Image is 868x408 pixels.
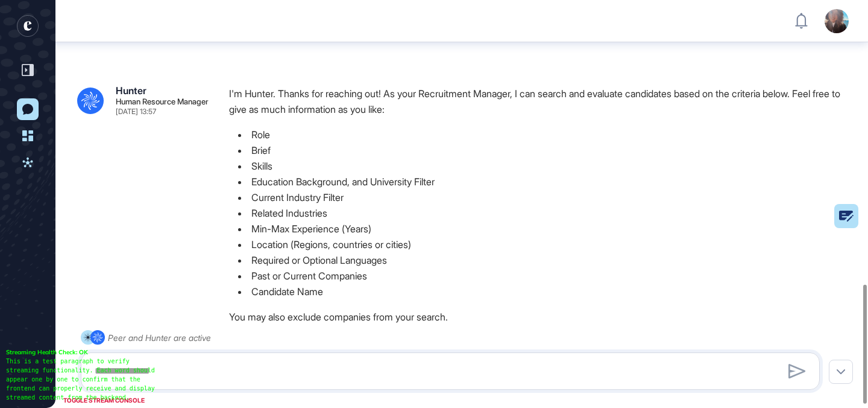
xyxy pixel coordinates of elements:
[229,158,856,174] li: Skills
[229,190,856,205] li: Current Industry Filter
[60,393,148,408] div: TOGGLE STREAM CONSOLE
[229,142,856,158] li: Brief
[116,108,156,115] div: [DATE] 13:57
[229,252,856,268] li: Required or Optional Languages
[229,205,856,221] li: Related Industries
[825,9,849,33] img: user-avatar
[229,127,856,142] li: Role
[229,86,856,117] p: I'm Hunter. Thanks for reaching out! As your Recruitment Manager, I can search and evaluate candi...
[108,330,211,345] div: Peer and Hunter are active
[229,268,856,284] li: Past or Current Companies
[229,309,856,325] p: You may also exclude companies from your search.
[116,86,146,95] div: Hunter
[229,174,856,190] li: Education Background, and University Filter
[229,237,856,252] li: Location (Regions, countries or cities)
[17,15,39,37] div: entrapeer-logo
[229,284,856,299] li: Candidate Name
[229,221,856,237] li: Min-Max Experience (Years)
[116,98,209,106] div: Human Resource Manager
